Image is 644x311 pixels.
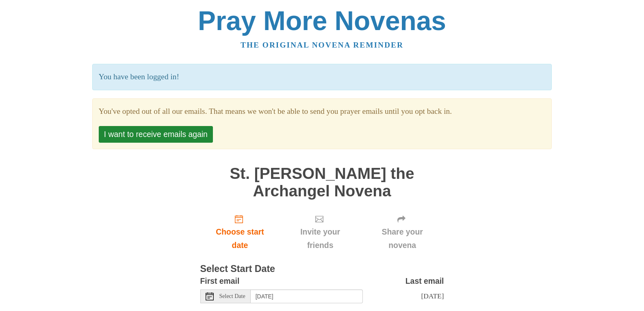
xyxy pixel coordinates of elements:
section: You've opted out of all our emails. That means we won't be able to send you prayer emails until y... [99,105,545,118]
span: Invite your friends [288,225,352,252]
div: Click "Next" to confirm your start date first. [361,208,444,256]
a: The original novena reminder [241,41,403,49]
span: Choose start date [208,225,272,252]
h3: Select Start Date [200,264,444,274]
p: You have been logged in! [92,64,552,90]
span: [DATE] [421,292,444,300]
label: First email [200,274,240,288]
a: Choose start date [200,208,280,256]
label: Last email [405,274,444,288]
span: Share your novena [369,225,436,252]
div: Click "Next" to confirm your start date first. [280,208,360,256]
a: Pray More Novenas [198,6,446,36]
h1: St. [PERSON_NAME] the Archangel Novena [200,165,444,200]
span: Select Date [219,294,245,299]
button: I want to receive emails again [99,126,213,143]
